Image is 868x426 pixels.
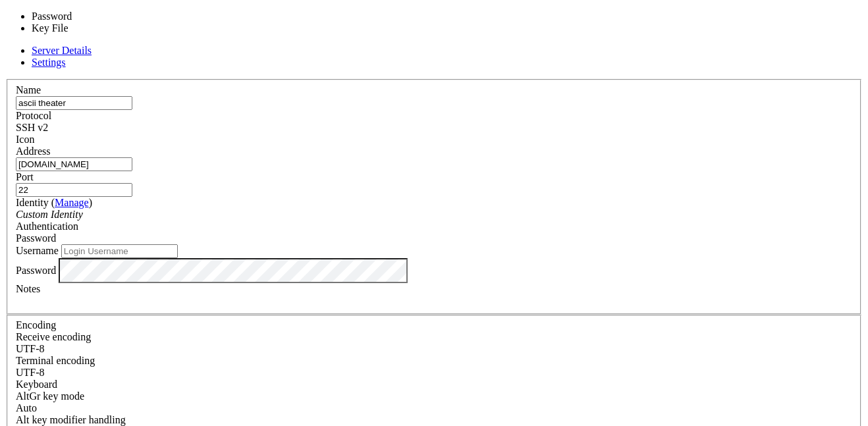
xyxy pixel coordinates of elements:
li: Key File [32,22,141,34]
input: Login Username [61,244,178,258]
span: SSH v2 [16,122,48,133]
div: Custom Identity [16,209,852,221]
label: Authentication [16,221,78,232]
label: Controls how the Alt key is handled. Escape: Send an ESC prefix. 8-Bit: Add 128 to the typed char... [16,414,126,425]
label: Set the expected encoding for data received from the host. If the encodings do not match, visual ... [16,331,91,342]
input: Server Name [16,96,132,110]
div: SSH v2 [16,122,852,134]
label: Name [16,84,41,95]
label: Port [16,171,34,182]
a: Settings [32,57,66,68]
a: Manage [55,197,89,208]
div: (0, 1) [5,17,11,29]
a: Server Details [32,45,92,56]
span: Auto [16,402,37,413]
div: UTF-8 [16,343,852,355]
label: Username [16,245,59,256]
label: Address [16,146,50,157]
label: The default terminal encoding. ISO-2022 enables character map translations (like graphics maps). ... [16,355,95,366]
label: Notes [16,283,40,294]
label: Encoding [16,319,56,331]
label: Password [16,264,56,275]
span: Password [16,232,56,244]
span: UTF-8 [16,367,45,378]
input: Host Name or IP [16,157,132,171]
label: Set the expected encoding for data received from the host. If the encodings do not match, visual ... [16,390,84,402]
label: Icon [16,134,34,145]
span: ( ) [51,197,92,208]
x-row: Wrong or missing login information [5,5,695,17]
label: Keyboard [16,379,57,390]
div: Auto [16,402,852,414]
input: Port Number [16,183,132,197]
label: Protocol [16,110,51,121]
i: Custom Identity [16,209,83,220]
li: Password [32,11,141,22]
div: Password [16,232,852,244]
div: UTF-8 [16,367,852,379]
span: UTF-8 [16,343,45,354]
label: Identity [16,197,92,208]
